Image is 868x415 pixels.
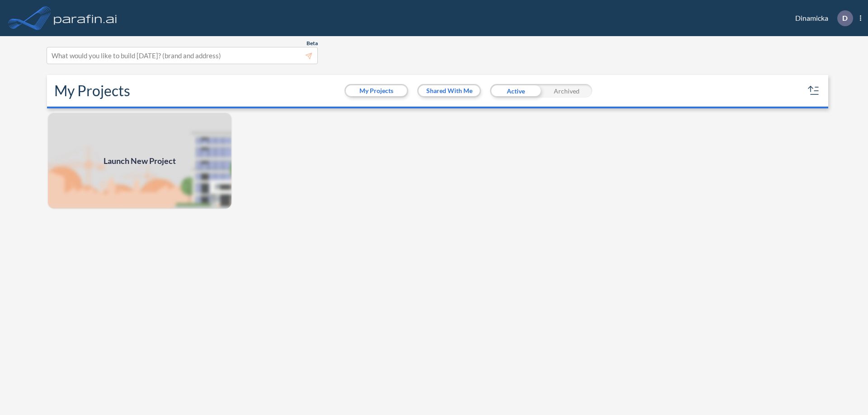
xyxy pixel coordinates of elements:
[490,84,541,98] div: Active
[47,112,232,210] a: Launch New Project
[52,9,119,27] img: logo
[842,14,848,22] p: D
[419,85,480,96] button: Shared With Me
[346,85,407,96] button: My Projects
[807,84,821,98] button: sort
[54,82,130,99] h2: My Projects
[104,155,176,167] span: Launch New Project
[782,10,861,26] div: Dinamicka
[307,40,318,47] span: Beta
[47,112,232,210] img: add
[541,84,592,98] div: Archived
